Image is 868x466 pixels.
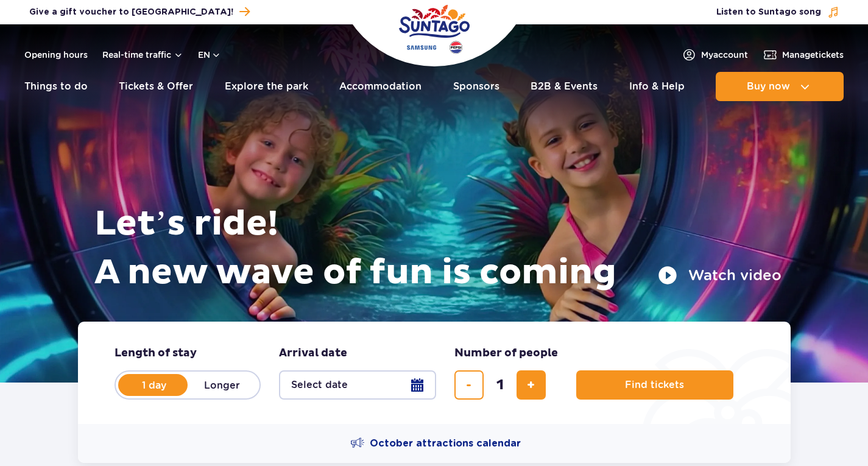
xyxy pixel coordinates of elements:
a: October attractions calendar [350,436,521,451]
button: en [198,49,221,61]
form: Planning your visit to Park of Poland [78,322,791,424]
a: Sponsors [453,72,499,101]
button: add ticket [517,370,546,400]
button: Real-time traffic [102,50,183,60]
span: My account [701,49,748,61]
a: Things to do [24,72,88,101]
a: Myaccount [682,48,748,62]
span: Listen to Suntago song [716,6,821,18]
button: remove ticket [454,370,484,400]
a: Info & Help [629,72,685,101]
label: 1 day [119,372,189,398]
a: Tickets & Offer [119,72,193,101]
span: Find tickets [625,380,684,390]
a: B2B & Events [531,72,598,101]
span: Arrival date [279,346,347,361]
a: Accommodation [339,72,422,101]
span: Length of stay [115,346,197,361]
a: Give a gift voucher to [GEOGRAPHIC_DATA]! [29,4,250,20]
button: Listen to Suntago song [716,6,839,18]
span: Buy now [747,81,790,92]
span: October attractions calendar [370,437,521,450]
span: Manage tickets [782,49,844,61]
label: Longer [188,372,257,398]
a: Opening hours [24,49,88,61]
span: Give a gift voucher to [GEOGRAPHIC_DATA]! [29,6,233,18]
span: Number of people [454,346,558,361]
a: Managetickets [763,48,844,62]
button: Find tickets [576,370,733,400]
button: Select date [279,370,436,400]
h1: Let’s ride! A new wave of fun is coming [94,200,782,297]
button: Watch video [658,266,782,285]
input: number of tickets [485,370,515,400]
button: Buy now [716,72,844,101]
a: Explore the park [225,72,308,101]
